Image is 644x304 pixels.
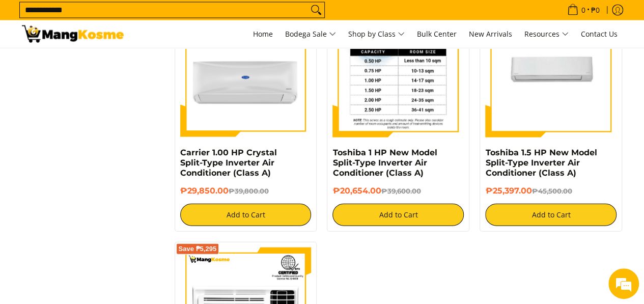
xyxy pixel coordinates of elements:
span: • [564,5,603,16]
span: ₱0 [590,7,601,14]
button: Add to Cart [485,204,617,226]
a: New Arrivals [464,20,517,48]
h6: ₱20,654.00 [332,186,464,196]
img: Toshiba 1.5 HP New Model Split-Type Inverter Air Conditioner (Class A) [485,6,617,137]
a: Contact Us [576,20,623,48]
button: Add to Cart [332,204,464,226]
textarea: Type your message and hit 'Enter' [5,199,194,234]
a: Bulk Center [412,20,462,48]
div: Minimize live chat window [167,5,191,30]
span: Contact Us [581,29,618,39]
span: Save ₱5,295 [179,246,217,252]
img: Search: 11 results found for &quot;inverter 1Hp&quot; | Mang Kosme [22,25,124,43]
button: Search [308,3,324,18]
nav: Main Menu [134,20,623,48]
h6: ₱25,397.00 [485,186,617,196]
a: Toshiba 1 HP New Model Split-Type Inverter Air Conditioner (Class A) [332,148,437,178]
span: Bulk Center [417,29,457,39]
button: Add to Cart [180,204,312,226]
span: Shop by Class [348,28,405,41]
span: Home [253,29,273,39]
a: Home [248,20,278,48]
img: Carrier 1.00 HP Crystal Split-Type Inverter Air Conditioner (Class A) [180,6,312,137]
div: Chat with us now [53,57,171,70]
span: We're online! [59,89,141,191]
span: 0 [580,7,587,14]
del: ₱45,500.00 [531,187,572,195]
a: Toshiba 1.5 HP New Model Split-Type Inverter Air Conditioner (Class A) [485,148,597,178]
span: Bodega Sale [285,28,336,41]
a: Resources [519,20,574,48]
a: Carrier 1.00 HP Crystal Split-Type Inverter Air Conditioner (Class A) [180,148,277,178]
a: Bodega Sale [280,20,341,48]
img: Toshiba 1 HP New Model Split-Type Inverter Air Conditioner (Class A) - 0 [332,6,464,137]
span: New Arrivals [469,29,512,39]
span: Resources [524,28,569,41]
del: ₱39,600.00 [381,187,421,195]
del: ₱39,800.00 [229,187,269,195]
h6: ₱29,850.00 [180,186,312,196]
a: Shop by Class [343,20,410,48]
